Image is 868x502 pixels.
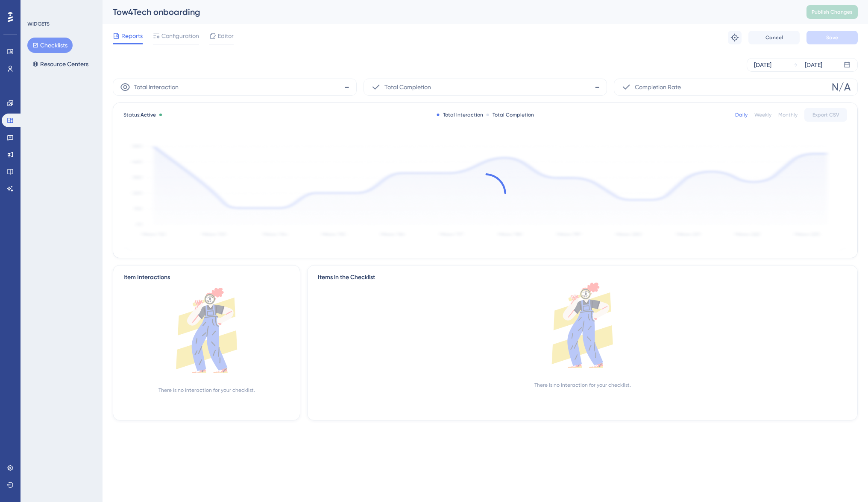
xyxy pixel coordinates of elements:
[123,111,156,118] span: Status:
[754,111,771,118] div: Weekly
[218,31,234,41] span: Editor
[748,31,800,44] button: Cancel
[778,111,798,118] div: Monthly
[806,31,858,44] button: Save
[27,38,73,53] button: Checklists
[27,20,50,27] div: WIDGETS
[121,31,143,41] span: Reports
[812,111,839,118] span: Export CSV
[754,60,771,70] div: [DATE]
[805,60,822,70] div: [DATE]
[437,111,483,118] div: Total Interaction
[113,6,785,18] div: Tow4Tech onboarding
[806,5,858,19] button: Publish Changes
[765,34,783,41] span: Cancel
[735,111,748,118] div: Daily
[344,80,349,94] span: -
[134,82,179,92] span: Total Interaction
[804,108,847,122] button: Export CSV
[812,9,853,15] span: Publish Changes
[832,80,850,94] span: N/A
[826,34,838,41] span: Save
[158,387,255,394] div: There is no interaction for your checklist.
[161,31,199,41] span: Configuration
[27,56,94,72] button: Resource Centers
[384,82,431,92] span: Total Completion
[141,112,156,118] span: Active
[123,272,170,283] div: Item Interactions
[595,80,600,94] span: -
[487,111,534,118] div: Total Completion
[318,272,847,283] div: Items in the Checklist
[635,82,681,92] span: Completion Rate
[534,382,631,388] div: There is no interaction for your checklist.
